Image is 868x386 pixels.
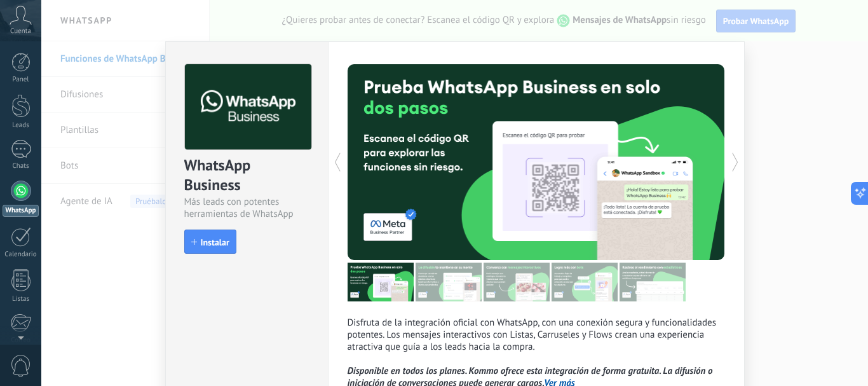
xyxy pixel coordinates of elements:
div: Chats [3,162,39,170]
img: tour_image_cc27419dad425b0ae96c2716632553fa.png [416,263,482,301]
button: Instalar [184,230,236,254]
div: WhatsApp Business [184,155,309,196]
img: tour_image_7a4924cebc22ed9e3259523e50fe4fd6.png [348,263,414,301]
img: logo_main.png [185,64,311,150]
div: Calendario [3,251,39,259]
div: Más leads con potentes herramientas de WhatsApp [184,196,309,220]
img: tour_image_62c9952fc9cf984da8d1d2aa2c453724.png [552,263,618,301]
div: Leads [3,121,39,130]
div: Panel [3,76,39,84]
span: Cuenta [10,27,31,36]
img: tour_image_1009fe39f4f058b759f0df5a2b7f6f06.png [484,263,550,301]
div: WhatsApp [3,205,39,217]
div: Listas [3,295,39,303]
span: Instalar [201,238,229,247]
img: tour_image_cc377002d0016b7ebaeb4dbe65cb2175.png [620,263,686,301]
